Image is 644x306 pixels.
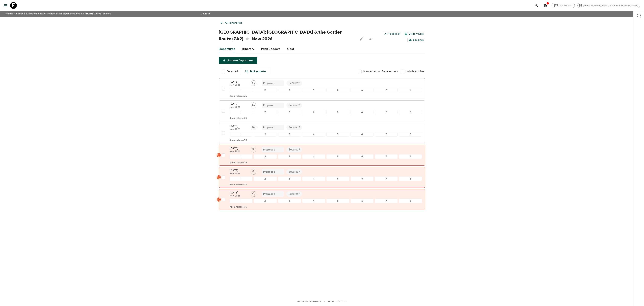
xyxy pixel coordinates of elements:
div: [PERSON_NAME][EMAIL_ADDRESS][DOMAIN_NAME] [577,3,640,8]
p: Room release: 35 [230,139,247,142]
p: Secured? [288,81,300,85]
div: 6 [351,154,373,159]
a: Cost [287,45,294,53]
p: Room release: 35 [230,95,247,98]
p: Room release: 35 [230,184,247,186]
div: 2 [254,199,277,203]
div: 1 [230,132,252,137]
div: 1 [230,199,252,203]
div: 3 [278,110,301,114]
p: Proposed [263,170,275,174]
div: Secured? [286,125,302,130]
p: New 2026 [230,106,248,109]
p: Secured? [288,170,300,174]
div: 7 [375,154,398,159]
p: Room release: 35 [230,117,247,120]
p: Room release: 35 [230,161,247,164]
div: 6 [351,88,373,92]
div: 8 [399,177,422,181]
p: Secured? [288,103,300,107]
button: [DATE]New 2026Assign pack leaderProposedSecured?12345678Room release:35 [219,189,425,210]
div: 2 [254,132,277,137]
button: [DATE]New 2026Assign pack leaderProposedSecured?12345678Room release:35 [219,100,425,121]
p: [DATE] [230,146,248,150]
p: Secured? [288,148,300,152]
p: Secured? [288,125,300,129]
a: Privacy Policy [328,300,347,303]
a: All itineraries [219,19,244,26]
div: 5 [326,154,349,159]
p: Secured? [288,192,300,196]
div: 7 [375,199,398,203]
span: Give feedback [557,4,575,7]
span: Assign pack leader [251,192,256,195]
div: 3 [278,177,301,181]
div: 2 [254,177,277,181]
button: [DATE]New 2026Assign pack leaderProposedSecured?12345678Room release:35 [219,123,425,143]
span: Assign pack leader [251,148,256,150]
a: Give feedback [552,3,575,8]
p: Proposed [263,192,275,196]
p: We use functional & tracking cookies to deliver this experience. See our for more. [4,11,113,17]
button: menu [2,2,9,9]
a: Bookings [407,38,425,42]
div: 1 [230,88,252,92]
div: Secured? [286,147,302,152]
p: [DATE] [230,80,248,84]
p: New 2026 [230,128,248,131]
div: Secured? [286,191,302,197]
p: [DATE] [230,191,248,195]
div: Secured? [286,103,302,108]
p: Room release: 35 [230,206,247,208]
div: 4 [302,199,325,203]
div: Secured? [286,169,302,174]
a: Bulk update [241,68,270,75]
a: Feedback [383,32,402,36]
span: Share this itinerary [367,36,374,42]
div: 5 [326,132,349,137]
p: Bulk update [250,69,266,73]
a: Departures [219,45,235,53]
div: 8 [399,199,422,203]
p: Proposed [263,125,275,129]
p: Proposed [263,81,275,85]
span: Assign pack leader [251,103,256,106]
div: 3 [278,199,301,203]
p: New 2026 [230,84,248,86]
a: Privacy Policy [85,13,101,15]
div: Secured? [286,80,302,86]
div: 7 [375,177,398,181]
div: 8 [399,154,422,159]
div: 4 [302,110,325,114]
button: [DATE]New 2026Assign pack leaderProposedSecured?12345678Room release:35 [219,145,425,166]
a: Itinerary [242,45,254,53]
div: 6 [351,177,373,181]
span: Select All [227,70,238,73]
div: 1 [230,177,252,181]
p: Proposed [263,148,275,152]
div: 3 [278,154,301,159]
button: search adventures [533,2,540,9]
div: 4 [302,154,325,159]
div: 8 [399,132,422,137]
span: Assign pack leader [251,170,256,173]
p: [DATE] [230,102,248,106]
div: 5 [326,177,349,181]
button: Edit this itinerary [358,36,365,42]
div: 3 [278,132,301,137]
div: 1 [230,110,252,114]
span: Show Attention Required only [363,70,398,73]
div: 7 [375,110,398,114]
p: [DATE] [230,168,248,172]
div: 8 [399,88,422,92]
div: 2 [254,88,277,92]
div: 3 [278,88,301,92]
span: Include Archived [406,70,425,73]
a: Guides & Tutorials [297,300,321,303]
button: [DATE]New 2026Assign pack leaderProposedSecured?12345678Room release:35 [219,78,425,99]
p: [DATE] [230,124,248,128]
span: [PERSON_NAME][EMAIL_ADDRESS][DOMAIN_NAME] [581,4,640,7]
div: 6 [351,132,373,137]
p: New 2026 [230,195,248,197]
p: New 2026 [230,150,248,153]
